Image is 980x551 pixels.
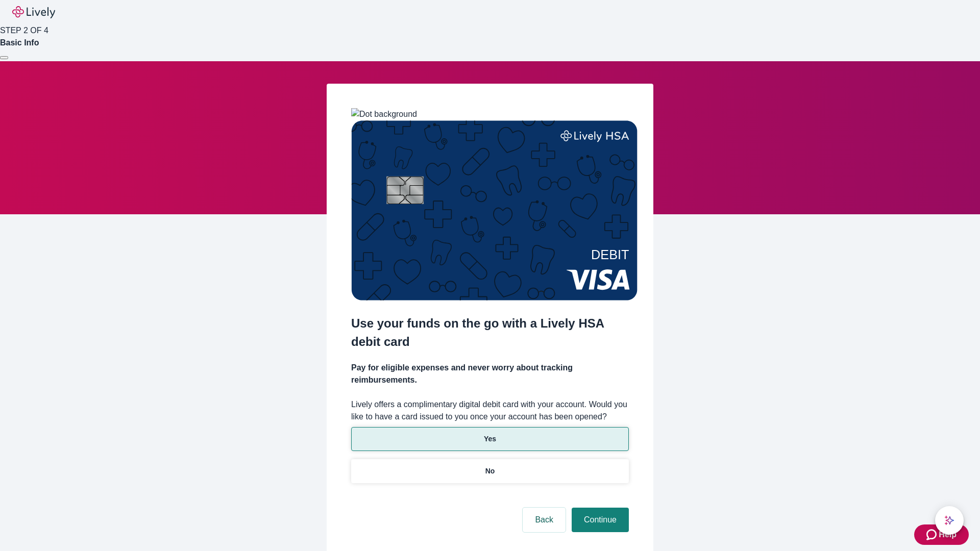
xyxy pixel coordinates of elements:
[484,434,496,444] p: Yes
[935,506,964,535] button: chat
[351,398,629,423] label: Lively offers a complimentary digital debit card with your account. Would you like to have a card...
[351,108,417,120] img: Dot background
[351,314,629,351] h2: Use your funds on the go with a Lively HSA debit card
[351,120,638,300] img: Debit card
[351,362,629,386] h4: Pay for eligible expenses and never worry about tracking reimbursements.
[944,515,954,525] svg: Lively AI Assistant
[572,508,629,532] button: Continue
[926,529,939,541] svg: Zendesk support icon
[523,508,566,532] button: Back
[939,529,957,541] span: Help
[485,466,495,477] p: No
[914,524,969,545] button: Zendesk support iconHelp
[351,459,629,483] button: No
[351,427,629,451] button: Yes
[12,6,55,18] img: Lively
